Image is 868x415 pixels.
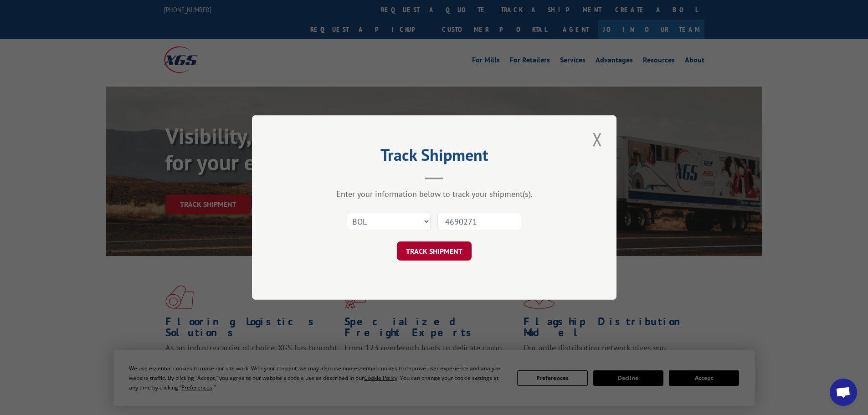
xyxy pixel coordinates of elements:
div: Enter your information below to track your shipment(s). [298,189,571,199]
a: Open chat [830,379,857,406]
button: Close modal [590,127,605,152]
input: Number(s) [437,212,521,231]
h2: Track Shipment [298,149,571,166]
button: TRACK SHIPMENT [397,241,472,261]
